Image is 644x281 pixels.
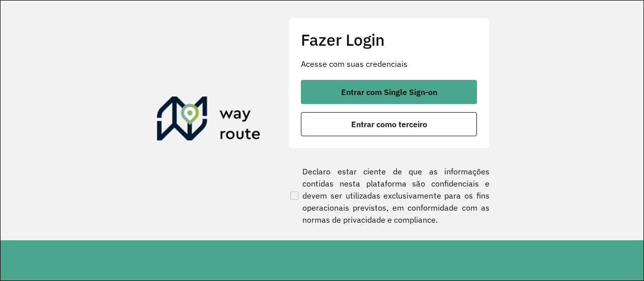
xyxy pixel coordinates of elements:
button: button [301,112,477,136]
img: Roteirizador AmbevTech [157,97,261,145]
label: Declaro estar ciente de que as informações contidas nesta plataforma são confidenciais e devem se... [288,165,490,226]
span: Entrar com Single Sign-on [341,88,437,96]
p: Acesse com suas credenciais [301,58,477,70]
h2: Fazer Login [301,30,477,49]
span: Entrar como terceiro [351,120,427,128]
button: button [301,80,477,104]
